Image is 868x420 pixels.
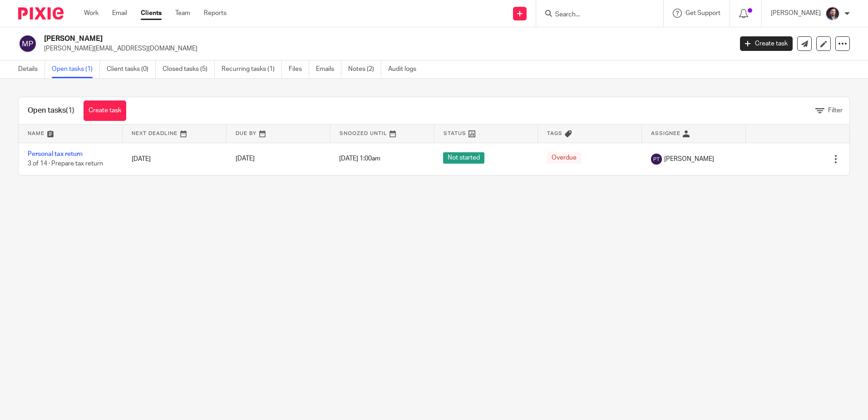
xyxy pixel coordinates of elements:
img: Pixie [18,7,64,20]
span: Tags [547,131,562,136]
img: Capture.PNG [825,6,840,21]
a: Emails [316,60,341,78]
a: Notes (2) [348,60,381,78]
img: svg%3E [18,34,37,53]
span: [PERSON_NAME] [664,155,714,164]
a: Email [112,9,127,18]
input: Search [554,11,636,19]
a: Create task [740,36,793,51]
span: Status [444,131,466,136]
span: (1) [66,107,74,114]
a: Open tasks (1) [52,60,100,78]
a: Files [289,60,309,78]
a: Personal tax return [28,151,83,157]
p: [PERSON_NAME] [771,9,821,18]
a: Details [18,60,45,78]
a: Audit logs [388,60,423,78]
h2: [PERSON_NAME] [44,34,590,44]
p: [PERSON_NAME][EMAIL_ADDRESS][DOMAIN_NAME] [44,44,726,53]
img: svg%3E [651,154,662,165]
a: Recurring tasks (1) [222,60,282,78]
span: 3 of 14 · Prepare tax return [28,160,103,167]
span: Snoozed Until [340,131,387,136]
span: Not started [443,152,484,164]
span: [DATE] [236,156,255,162]
a: Create task [84,100,126,121]
a: Work [84,9,99,18]
a: Closed tasks (5) [163,60,215,78]
h1: Open tasks [28,106,74,115]
a: Clients [141,9,162,18]
span: [DATE] 1:00am [339,156,380,162]
span: Overdue [547,152,581,164]
a: Reports [204,9,227,18]
a: Client tasks (0) [107,60,156,78]
a: Team [175,9,190,18]
span: Filter [828,107,843,114]
span: Get Support [686,10,720,16]
td: [DATE] [123,143,227,175]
